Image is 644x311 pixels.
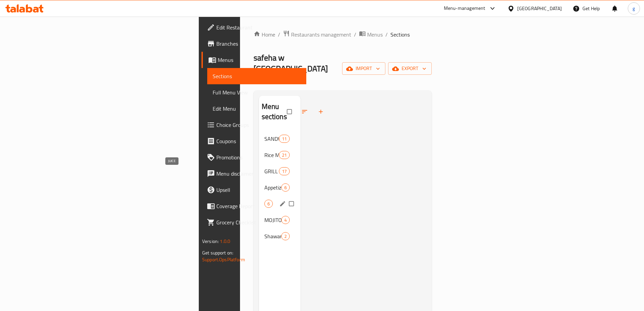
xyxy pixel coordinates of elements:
[342,62,385,75] button: import
[282,184,289,191] span: 6
[359,30,383,39] a: Menus
[202,248,233,257] span: Get support on:
[201,182,306,198] a: Upsell
[201,133,306,149] a: Coupons
[264,183,282,192] span: Appetizer
[216,137,301,145] span: Coupons
[202,255,245,264] a: Support.OpsPlatform
[279,136,289,142] span: 11
[201,198,306,214] a: Coverage Report
[201,52,306,68] a: Menus
[259,128,301,247] nav: Menu sections
[202,237,219,246] span: Version:
[313,104,330,119] button: Add section
[282,233,289,240] span: 2
[264,167,279,175] span: GRILL
[218,56,301,64] span: Menus
[207,84,306,101] a: Full Menu View
[213,72,301,80] span: Sections
[281,216,290,224] div: items
[283,30,351,39] a: Restaurants management
[259,163,301,179] div: GRILL17
[444,4,485,13] div: Menu-management
[216,218,301,226] span: Grocery Checklist
[281,183,290,192] div: items
[216,40,301,48] span: Branches
[259,212,301,228] div: MOJITO4
[259,179,301,196] div: Appetizer6
[254,30,432,39] nav: breadcrumb
[517,5,562,12] div: [GEOGRAPHIC_DATA]
[201,36,306,52] a: Branches
[279,135,290,143] div: items
[264,216,282,224] span: MOJITO
[201,117,306,133] a: Choice Groups
[213,105,301,113] span: Edit Menu
[278,199,288,208] button: edit
[393,64,426,73] span: export
[264,151,279,159] span: Rice Meals
[207,101,306,117] a: Edit Menu
[201,214,306,230] a: Grocery Checklist
[259,131,301,147] div: SANDWICHES11
[207,68,306,84] a: Sections
[291,30,351,39] span: Restaurants management
[201,165,306,182] a: Menu disclaimer
[264,135,279,143] span: SANDWICHES
[282,217,289,223] span: 4
[216,153,301,161] span: Promotions
[259,228,301,244] div: Shawarma Combo2
[367,30,383,39] span: Menus
[354,30,356,39] li: /
[264,232,282,240] span: Shawarma Combo
[279,152,289,158] span: 21
[220,237,230,246] span: 1.0.0
[264,200,273,208] div: items
[297,104,313,119] span: Sort sections
[633,5,635,12] span: g
[283,105,297,118] span: Select all sections
[216,170,301,178] span: Menu disclaimer
[348,64,380,73] span: import
[279,167,290,175] div: items
[279,168,289,175] span: 17
[216,186,301,194] span: Upsell
[259,147,301,163] div: Rice Meals21
[281,232,290,240] div: items
[259,196,301,212] div: 6edit
[201,19,306,36] a: Edit Restaurant
[201,149,306,165] a: Promotions
[279,151,290,159] div: items
[216,121,301,129] span: Choice Groups
[385,30,388,39] li: /
[216,23,301,31] span: Edit Restaurant
[390,30,410,39] span: Sections
[265,201,272,207] span: 6
[213,88,301,96] span: Full Menu View
[216,202,301,210] span: Coverage Report
[388,62,432,75] button: export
